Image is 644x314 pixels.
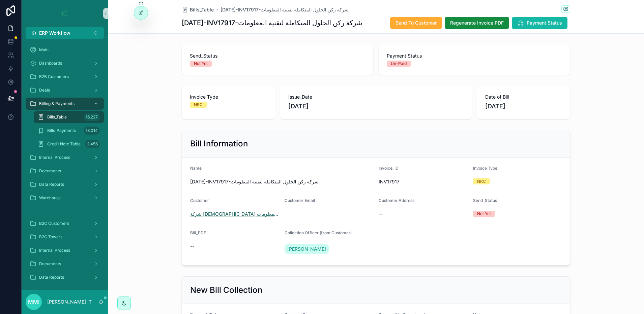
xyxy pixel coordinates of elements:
[190,230,206,235] span: Bill_PDF
[39,261,61,267] span: Documents
[194,61,208,67] div: Not Yet
[285,244,329,254] a: [PERSON_NAME]
[26,271,104,283] a: Data Reports
[26,178,104,190] a: Data Reports
[221,6,348,13] a: [DATE]-INV17917-شركة ركن الحلول المتكاملة لتقنية المعلومات
[190,94,267,100] span: Invoice Type
[39,30,70,36] span: ERP Workflow
[485,102,562,111] span: [DATE]
[288,94,464,100] span: Issue_Date
[190,178,373,185] span: [DATE]-INV17917-شركة ركن الحلول المتكاملة لتقنية المعلومات
[288,102,464,111] span: [DATE]
[26,192,104,204] a: Warehouse
[190,243,194,250] span: --
[34,138,104,150] a: Credit Note Table2,456
[39,221,69,226] span: B2C Customers
[39,195,61,201] span: Warehouse
[26,244,104,256] a: Internal Process
[85,140,100,148] div: 2,456
[84,127,100,135] div: 13,014
[39,234,62,240] span: B2C Towers
[190,53,365,59] span: Send_Status
[379,178,468,185] span: INV17917
[182,6,214,13] a: Bills_Table
[26,71,104,83] a: B2B Customers
[39,61,62,66] span: Dashboards
[450,20,504,26] span: Regenerate Invoice PDF
[84,113,100,121] div: 16,227
[59,8,70,19] img: App logo
[190,6,214,13] span: Bills_Table
[473,198,497,203] span: Send_Status
[485,94,562,100] span: Date of Bill
[22,39,108,290] div: scrollable content
[39,47,49,53] span: Main
[285,230,352,235] span: Collection Officer (from Customer)
[34,111,104,123] a: Bills_Table16,227
[285,198,315,203] span: Customer Email
[39,168,61,174] span: Documents
[26,231,104,243] a: B2C Towers
[391,61,407,67] div: Un-Paid
[379,166,399,171] span: Invoice_ID
[190,166,202,171] span: Name
[47,299,92,305] p: [PERSON_NAME] IT
[39,74,69,79] span: B2B Customers
[182,18,362,28] h1: [DATE]-INV17917-شركة ركن الحلول المتكاملة لتقنية المعلومات
[26,165,104,177] a: Documents
[527,20,562,26] span: Payment Status
[390,17,442,29] button: Send To Customer
[387,53,562,59] span: Payment Status
[47,141,81,147] span: Credit Note Table
[26,27,104,39] button: Select Button
[396,20,437,26] span: Send To Customer
[39,88,50,93] span: Deals
[194,102,203,108] div: NRC
[190,138,248,149] h2: Bill Information
[473,166,497,171] span: Invoice Type
[445,17,509,29] button: Regenerate Invoice PDF
[26,44,104,56] a: Main
[477,211,491,217] div: Not Yet
[26,151,104,164] a: Internal Process
[39,248,70,253] span: Internal Process
[39,101,75,106] span: Billing & Payments
[34,125,104,137] a: Bills_Payments13,014
[190,211,279,217] a: شركة [DEMOGRAPHIC_DATA] لتقنية المعلومات
[287,246,326,252] span: [PERSON_NAME]
[379,198,414,203] span: Customer Address
[26,57,104,69] a: Dashboards
[26,98,104,110] a: Billing & Payments
[190,285,262,295] h2: New Bill Collection
[39,155,70,160] span: Internal Process
[26,217,104,230] a: B2C Customers
[39,182,64,187] span: Data Reports
[379,211,383,217] span: --
[47,128,76,133] span: Bills_Payments
[190,198,209,203] span: Customer
[28,298,39,306] span: MMI
[39,275,64,280] span: Data Reports
[26,84,104,96] a: Deals
[512,17,567,29] button: Payment Status
[26,258,104,270] a: Documents
[47,114,67,120] span: Bills_Table
[477,178,486,184] div: NRC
